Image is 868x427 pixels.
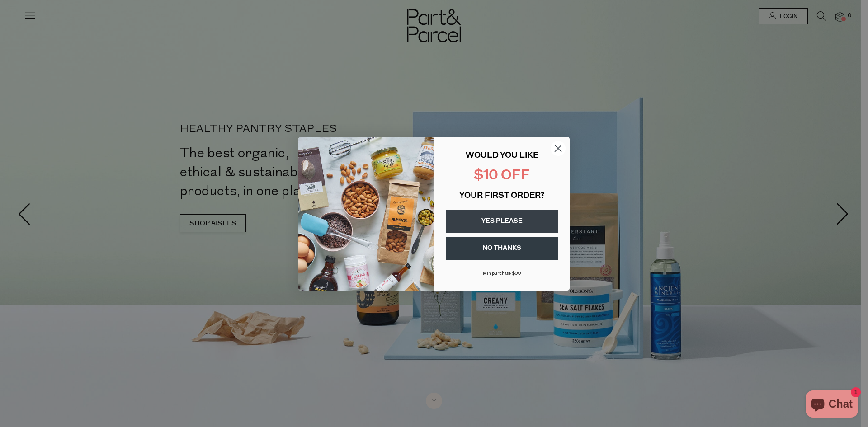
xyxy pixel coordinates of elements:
button: YES PLEASE [446,210,558,233]
button: NO THANKS [446,237,558,260]
span: Min purchase $99 [483,271,521,276]
inbox-online-store-chat: Shopify online store chat [803,390,861,420]
span: YOUR FIRST ORDER? [459,192,544,200]
img: 43fba0fb-7538-40bc-babb-ffb1a4d097bc.jpeg [298,137,434,291]
span: WOULD YOU LIKE [466,152,538,160]
button: Close dialog [550,141,566,156]
span: $10 OFF [474,169,530,183]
